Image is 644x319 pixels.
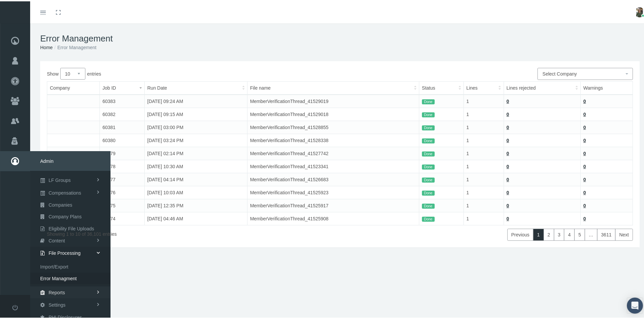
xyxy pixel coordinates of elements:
a: 0 [507,110,509,116]
td: [DATE] 10:30 AM [144,159,247,172]
td: MemberVerificationThread_41528855 [247,120,419,133]
td: 60380 [99,133,144,146]
a: 0 [583,110,586,116]
a: 0 [507,136,509,142]
th: Lines: activate to sort column ascending [463,80,504,94]
td: MemberVerificationThread_41529018 [247,107,419,120]
a: 0 [583,97,586,103]
a: 3611 [597,227,616,239]
td: [DATE] 03:00 PM [144,120,247,133]
label: Show entries [47,67,340,78]
td: 60379 [99,146,144,159]
span: Done [422,215,435,221]
span: Done [422,137,435,142]
td: MemberVerificationThread_41523341 [247,159,419,172]
span: Done [422,111,435,116]
td: 1 [463,185,504,198]
td: 60375 [99,198,144,211]
a: 3 [554,227,565,239]
a: 0 [583,136,586,142]
span: Done [422,163,435,169]
td: MemberVerificationThread_41529019 [247,93,419,107]
span: Select Company [543,70,577,75]
h1: Error Management [40,32,640,42]
a: 0 [507,149,509,155]
td: MemberVerificationThread_41525917 [247,198,419,211]
span: Eligibility File Uploads [49,222,94,233]
th: File name: activate to sort column ascending [247,80,419,94]
span: Company Plans [49,210,82,221]
a: 1 [533,227,544,239]
span: File Processing [49,246,81,257]
td: 60374 [99,211,144,224]
th: Job ID: activate to sort column ascending [99,80,144,94]
th: Run Date: activate to sort column ascending [144,80,247,94]
td: [DATE] 04:46 AM [144,211,247,224]
td: 60378 [99,159,144,172]
span: Companies [49,198,72,209]
a: Reports [30,285,111,297]
span: Reports [49,286,65,297]
a: … [585,227,597,239]
a: 0 [507,189,509,194]
select: Showentries [60,67,85,78]
th: Lines rejected: activate to sort column ascending [504,80,580,94]
a: 0 [583,189,586,194]
td: 1 [463,93,504,107]
a: 0 [507,202,509,207]
span: Done [422,98,435,103]
td: 1 [463,172,504,185]
td: MemberVerificationThread_41528338 [247,133,419,146]
span: Content [49,234,65,245]
a: Home [40,43,53,49]
a: Compensations [30,185,111,197]
a: 0 [583,215,586,220]
td: [DATE] 02:14 PM [144,146,247,159]
a: Import/Export [30,259,111,271]
a: 0 [583,202,586,207]
a: 4 [564,227,575,239]
a: Companies [30,198,111,209]
td: [DATE] 09:15 AM [144,107,247,120]
div: Open Intercom Messenger [627,296,643,312]
td: 1 [463,211,504,224]
a: Previous [507,227,533,239]
td: 60376 [99,185,144,198]
td: MemberVerificationThread_41525923 [247,185,419,198]
td: 1 [463,159,504,172]
a: Next [615,227,633,239]
a: Settings [30,298,111,309]
a: 0 [507,123,509,129]
td: 1 [463,198,504,211]
a: 0 [507,176,509,181]
a: 0 [507,97,509,103]
span: Error Managment [40,272,77,283]
span: Done [422,202,435,208]
td: 60383 [99,93,144,107]
td: [DATE] 09:24 AM [144,93,247,107]
td: MemberVerificationThread_41525908 [247,211,419,224]
a: 0 [583,176,586,181]
td: 1 [463,133,504,146]
li: Error Management [53,42,96,50]
a: LF Groups [30,173,111,185]
a: 2 [544,227,554,239]
td: [DATE] 10:03 AM [144,185,247,198]
td: 60382 [99,107,144,120]
a: Eligibility File Uploads [30,221,111,233]
span: Done [422,189,435,195]
th: Status: activate to sort column ascending [419,80,463,94]
td: MemberVerificationThread_41526683 [247,172,419,185]
a: 0 [507,215,509,220]
a: 5 [574,227,585,239]
span: Done [422,124,435,129]
td: [DATE] 12:35 PM [144,198,247,211]
th: Company [47,80,100,94]
a: Error Managment [30,271,111,283]
span: Import/Export [40,260,68,271]
td: [DATE] 03:24 PM [144,133,247,146]
a: Company Plans [30,209,111,221]
th: Warnings [580,80,633,94]
a: 0 [583,149,586,155]
span: Admin [30,150,111,170]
